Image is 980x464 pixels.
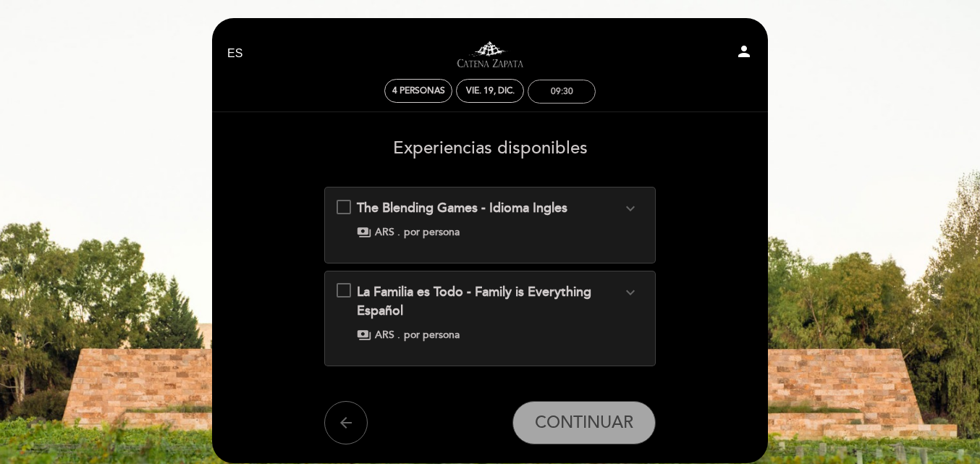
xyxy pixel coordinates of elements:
[535,413,633,433] span: CONTINUAR
[375,225,400,240] span: ARS .
[393,138,588,159] span: Experiencias disponibles
[551,86,573,97] div: 09:30
[337,199,644,240] md-checkbox: The Blending Games - Idioma Ingles expand_more Elaborar un blend de vino, como crear una pieza de...
[735,43,753,65] button: person
[466,85,515,96] div: vie. 19, dic.
[324,401,368,444] button: arrow_back
[622,200,639,217] i: expand_more
[337,414,355,431] i: arrow_back
[622,284,639,301] i: expand_more
[617,283,643,302] button: expand_more
[357,284,591,319] span: La Familia es Todo - Family is Everything Español
[735,43,753,60] i: person
[375,328,400,342] span: ARS .
[617,199,643,218] button: expand_more
[404,225,460,240] span: por persona
[357,225,371,240] span: payments
[357,200,567,216] span: The Blending Games - Idioma Ingles
[357,328,371,342] span: payments
[337,283,644,342] md-checkbox: La Familia es Todo - Family is Everything Español expand_more De Italia a Mendoza, del Bonarda al...
[512,401,656,444] button: CONTINUAR
[404,328,460,342] span: por persona
[400,34,580,74] a: Visitas y degustaciones en La Pirámide
[392,85,445,96] span: 4 personas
